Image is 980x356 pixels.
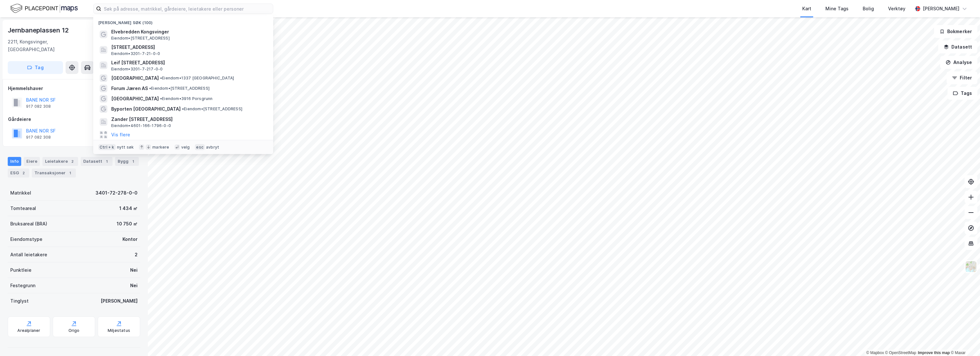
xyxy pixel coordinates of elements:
div: Tomteareal [10,205,36,212]
a: Improve this map [918,351,950,355]
span: Byporten [GEOGRAPHIC_DATA] [111,105,181,113]
div: 3401-72-278-0-0 [95,189,138,197]
span: • [182,106,184,111]
div: [PERSON_NAME] [923,5,959,13]
img: logo.f888ab2527a4732fd821a326f86c7f29.svg [10,3,78,14]
div: Antall leietakere [10,251,47,259]
button: Vis flere [111,131,130,139]
span: [GEOGRAPHIC_DATA] [111,95,159,103]
iframe: Chat Widget [948,325,980,356]
span: • [149,86,151,91]
button: Tag [8,61,63,74]
div: nytt søk [117,145,134,150]
div: [PERSON_NAME] [101,297,138,305]
span: Eiendom • 3201-7-21-0-0 [111,51,160,56]
div: Ctrl + k [98,144,116,151]
div: 1 [130,158,136,165]
div: Nei [130,282,138,289]
div: 2211, Kongsvinger, [GEOGRAPHIC_DATA] [8,38,94,53]
div: Datasett [81,157,112,166]
button: Analyse [940,56,977,69]
div: Origo [68,328,80,333]
span: Eiendom • [STREET_ADDRESS] [149,86,210,91]
div: Festegrunn [10,282,35,289]
div: esc [195,144,205,151]
span: [STREET_ADDRESS] [111,43,265,51]
div: Info [8,157,21,166]
button: Tags [948,87,977,100]
div: Leietakere [42,157,78,166]
span: • [160,76,162,80]
div: Punktleie [10,266,31,274]
div: Bygg [115,157,139,166]
div: Tinglyst [10,297,29,305]
span: Eiendom • [STREET_ADDRESS] [182,106,242,112]
div: velg [181,145,190,150]
div: avbryt [206,145,219,150]
span: Forum Jæren AS [111,85,148,92]
button: Filter [947,71,977,84]
div: Matrikkel [10,189,31,197]
span: Eiendom • 3916 Porsgrunn [160,96,213,101]
span: Zander [STREET_ADDRESS] [111,115,265,123]
img: Z [965,260,977,273]
button: Datasett [938,41,977,53]
a: OpenStreetMap [885,351,916,355]
div: 1 [103,158,110,165]
div: Miljøstatus [108,328,130,333]
div: 10 750 ㎡ [117,220,138,228]
span: • [160,96,162,101]
button: Bokmerker [934,25,977,38]
div: Kontor [122,235,138,243]
div: 1 434 ㎡ [119,205,138,212]
span: Eiendom • [STREET_ADDRESS] [111,36,170,41]
div: Bolig [863,5,874,13]
span: [GEOGRAPHIC_DATA] [111,74,159,82]
input: Søk på adresse, matrikkel, gårdeiere, leietakere eller personer [101,4,273,14]
div: Gårdeiere [8,115,140,123]
div: 2 [20,170,27,176]
span: Leif [STREET_ADDRESS] [111,59,265,67]
div: Verktøy [888,5,905,13]
div: Eiendomstype [10,235,42,243]
div: Nei [130,266,138,274]
div: 2 [69,158,76,165]
div: 2 [135,251,138,259]
span: Elvebredden Kongsvinger [111,28,265,36]
div: [PERSON_NAME] søk (100) [93,15,273,27]
div: Eiere [24,157,40,166]
div: Mine Tags [825,5,849,13]
div: Arealplaner [17,328,40,333]
div: markere [152,145,169,150]
div: Hjemmelshaver [8,85,140,92]
div: Transaksjoner [32,169,76,178]
div: Kontrollprogram for chat [948,325,980,356]
div: 917 082 308 [26,104,51,109]
div: Bruksareal (BRA) [10,220,47,228]
div: 1 [67,170,73,176]
span: Eiendom • 1337 [GEOGRAPHIC_DATA] [160,76,234,81]
span: Eiendom • 3201-7-217-0-0 [111,67,163,72]
div: Jernbaneplassen 12 [8,25,70,35]
a: Mapbox [866,351,884,355]
div: ESG [8,169,29,178]
span: Eiendom • 4601-166-1796-0-0 [111,123,171,128]
div: 917 082 308 [26,135,51,140]
div: Kart [802,5,811,13]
